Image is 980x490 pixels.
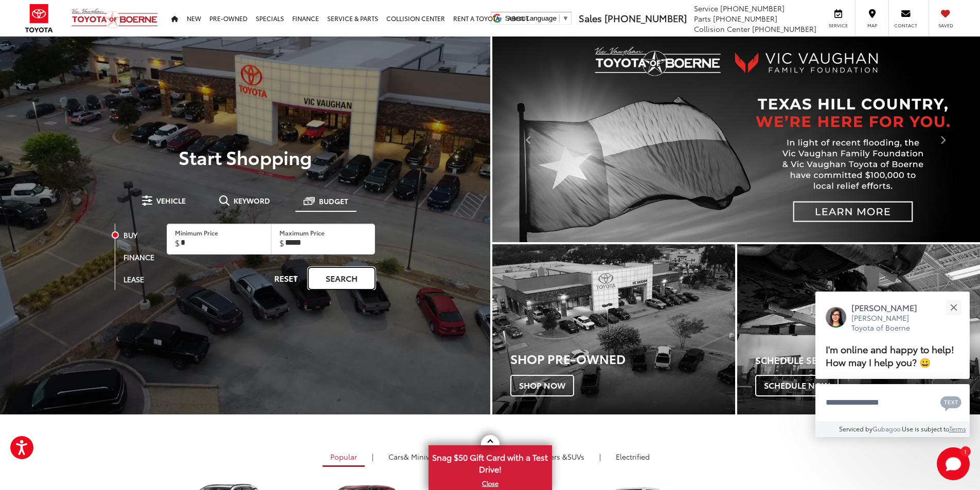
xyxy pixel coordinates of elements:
[492,244,735,414] a: Shop Pre-Owned Shop Now
[505,14,557,22] span: Select Language
[562,14,569,22] span: ▼
[279,228,325,237] label: Maximum Price
[323,448,365,467] a: Popular
[902,424,949,433] span: Use is subject to
[964,449,967,453] span: 1
[755,375,839,396] span: Schedule Now
[694,3,718,13] span: Service
[234,197,270,204] span: Keyword
[492,57,565,222] button: Click to view previous picture.
[942,297,965,319] button: Close
[940,395,961,411] svg: Text
[851,313,928,333] p: [PERSON_NAME] Toyota of Boerne
[934,22,957,29] span: Saved
[369,451,376,462] li: |
[510,375,574,396] span: Shop Now
[71,8,158,29] img: Vic Vaughan Toyota of Boerne
[815,384,970,421] textarea: Type your message
[115,224,142,246] button: Buy
[861,22,883,29] span: Map
[115,268,149,290] button: Lease
[264,267,308,289] button: Reset
[894,22,917,29] span: Contact
[597,451,603,462] li: |
[937,391,965,414] button: Chat with SMS
[175,228,218,237] label: Minimum Price
[694,24,750,34] span: Collision Center
[907,57,980,222] button: Click to view next picture.
[826,342,954,369] span: I'm online and happy to help! How may I help you? 😀
[737,244,980,414] div: Toyota
[608,448,657,465] a: Electrified
[115,246,159,268] button: Finance
[737,244,980,414] a: Schedule Service Schedule Now
[604,11,687,25] span: [PHONE_NUMBER]
[949,424,966,433] a: Terms
[430,446,551,478] span: Snag $50 Gift Card with a Test Drive!
[579,11,602,25] span: Sales
[514,448,592,465] a: SUVs
[839,424,872,433] span: Serviced by
[713,13,777,24] span: [PHONE_NUMBER]
[815,292,970,437] div: Close[PERSON_NAME][PERSON_NAME] Toyota of BoerneI'm online and happy to help! How may I help you?...
[492,244,735,414] div: Toyota
[319,197,348,205] span: Budget
[851,302,928,313] p: [PERSON_NAME]
[156,197,186,204] span: Vehicle
[872,424,902,433] a: Gubagoo.
[720,3,785,13] span: [PHONE_NUMBER]
[752,24,816,34] span: [PHONE_NUMBER]
[755,355,980,366] h4: Schedule Service
[827,22,850,29] span: Service
[381,448,446,465] a: Cars
[43,147,447,167] p: Start Shopping
[505,14,569,22] a: Select Language​
[308,267,375,289] a: Search
[404,451,438,462] span: & Minivan
[510,352,735,365] h3: Shop Pre-Owned
[937,447,970,480] svg: Start Chat
[937,447,970,480] button: Toggle Chat Window
[694,13,711,24] span: Parts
